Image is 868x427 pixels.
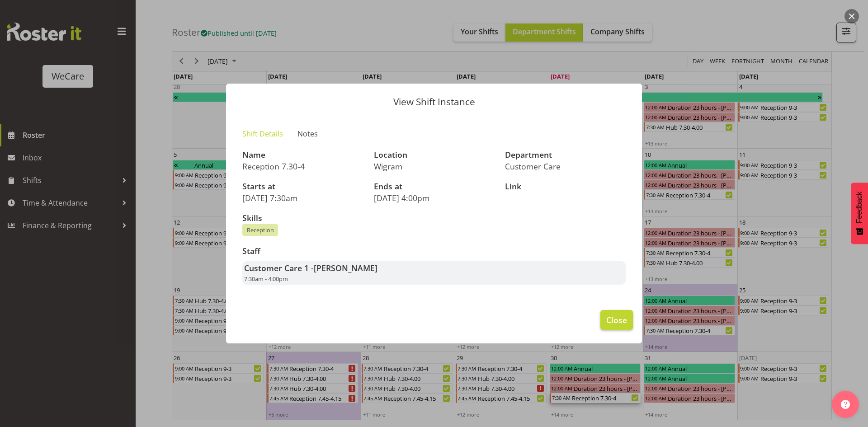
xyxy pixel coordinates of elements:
[374,193,495,203] p: [DATE] 4:00pm
[242,128,283,139] span: Shift Details
[374,161,495,171] p: Wigram
[505,182,626,191] h3: Link
[242,150,363,160] h3: Name
[297,128,318,139] span: Notes
[600,310,633,330] button: Close
[244,263,377,273] strong: Customer Care 1 -
[247,226,274,235] span: Reception
[242,214,626,223] h3: Skills
[505,150,626,160] h3: Department
[606,314,627,326] span: Close
[242,182,363,191] h3: Starts at
[314,263,377,273] span: [PERSON_NAME]
[841,400,850,409] img: help-xxl-2.png
[242,161,363,171] p: Reception 7.30-4
[242,247,626,256] h3: Staff
[374,150,495,160] h3: Location
[855,192,863,223] span: Feedback
[242,193,363,203] p: [DATE] 7:30am
[244,275,288,283] span: 7:30am - 4:00pm
[505,161,626,171] p: Customer Care
[851,183,868,244] button: Feedback - Show survey
[235,97,633,107] p: View Shift Instance
[374,182,495,191] h3: Ends at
